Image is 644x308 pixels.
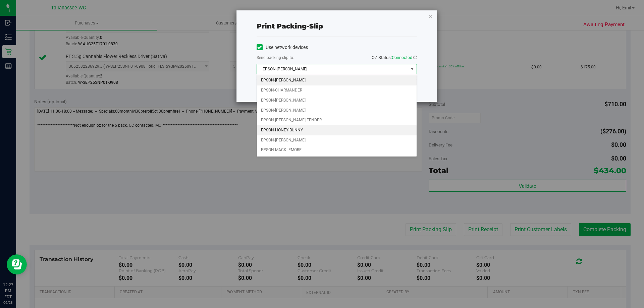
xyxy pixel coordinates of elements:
li: EPSON-CHARMANDER [257,85,417,96]
li: EPSON-[PERSON_NAME] [257,135,417,145]
li: EPSON-[PERSON_NAME]-FENDER [257,115,417,125]
li: EPSON-[PERSON_NAME] [257,106,417,116]
span: select [408,64,416,74]
label: Use network devices [257,44,308,51]
span: QZ Status: [372,55,417,60]
li: EPSON-[PERSON_NAME] [257,75,417,85]
span: Connected [392,55,412,60]
label: Send packing-slip to: [257,55,294,61]
li: EPSON-MACKLEMORE [257,145,417,155]
span: EPSON-[PERSON_NAME] [257,64,408,74]
li: EPSON-HONEY-BUNNY [257,125,417,135]
iframe: Resource center [7,254,27,274]
span: Print packing-slip [257,22,323,30]
li: EPSON-[PERSON_NAME] [257,96,417,106]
